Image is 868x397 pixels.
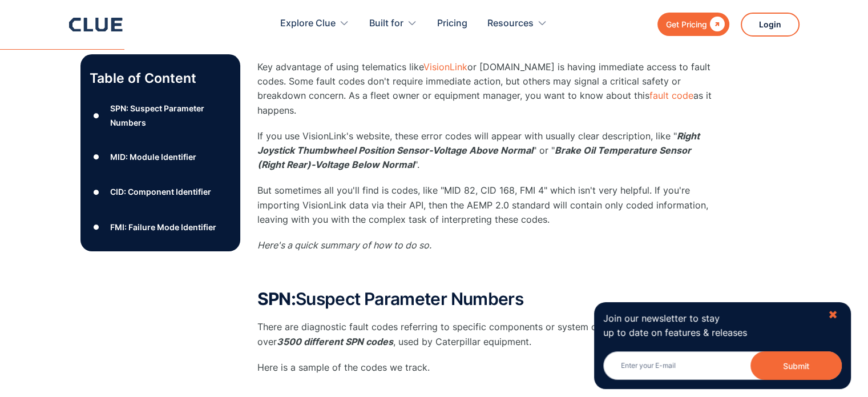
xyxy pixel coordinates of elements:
div: CID: Component Identifier [110,185,211,199]
p: ‍ [257,264,714,278]
div: MID: Module Identifier [110,150,196,164]
p: There are diagnostic fault codes referring to specific components or system circuits. Clue tracks... [257,320,714,348]
a: ●SPN: Suspect Parameter Numbers [90,101,231,130]
div: ‍FMI: Failure Mode Identifier [110,220,216,234]
div: ● [90,183,103,200]
a: ●MID: Module Identifier [90,149,231,166]
em: Brake Oil Temperature Sensor (Right Rear)-Voltage Below Normal [257,145,691,170]
div:  [707,17,725,31]
a: ●CID: Component Identifier [90,183,231,200]
em: Right Joystick Thumbwheel Position Sensor-Voltage Above Normal [257,130,700,156]
h2: Suspect Parameter Numbers [257,290,714,308]
div: Resources [487,6,547,42]
a: Login [741,13,800,37]
em: 3500 different SPN codes [277,336,393,347]
p: But sometimes all you'll find is codes, like "MID 82, CID 168, FMI 4" which isn't very helpful. I... [257,183,714,227]
div: Built for [369,6,403,42]
div: ✖ [828,308,838,322]
div: ● [90,107,103,125]
button: Submit [750,351,842,380]
div: ● [90,219,103,236]
div: Explore Clue [280,6,336,42]
div: Resources [487,6,534,42]
p: Table of Content [90,69,231,87]
div: ● [90,149,103,166]
a: fault code [649,90,693,101]
a: VisionLink [423,61,467,73]
input: Enter your E-mail [603,351,842,380]
div: Explore Clue [280,6,349,42]
p: If you use VisionLink's website, these error codes will appear with usually clear description, li... [257,129,714,173]
p: Key advantage of using telematics like or [DOMAIN_NAME] is having immediate access to fault codes... [257,60,714,118]
strong: SPN: [257,288,296,309]
div: SPN: Suspect Parameter Numbers [110,101,231,130]
div: Get Pricing [666,17,707,31]
a: ●‍FMI: Failure Mode Identifier [90,219,231,236]
em: Here's a quick summary of how to do so. [257,239,431,251]
a: Get Pricing [657,13,729,36]
div: Built for [369,6,417,42]
p: Join our newsletter to stay up to date on features & releases [603,311,818,340]
a: Pricing [437,6,467,42]
p: Here is a sample of the codes we track. [257,360,714,375]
